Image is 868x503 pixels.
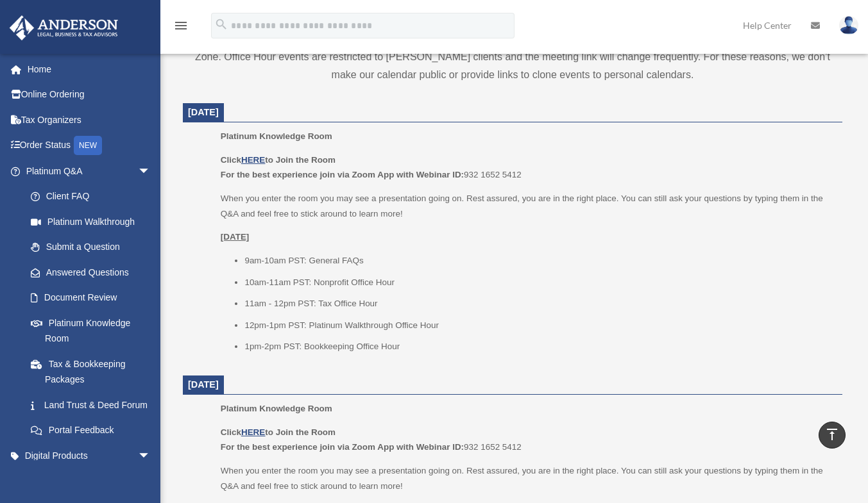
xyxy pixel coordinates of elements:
a: Platinum Knowledge Room [18,310,164,351]
i: vertical_align_top [824,427,840,442]
span: arrow_drop_down [138,443,164,469]
span: [DATE] [188,107,219,117]
span: arrow_drop_down [138,158,164,185]
a: Digital Productsarrow_drop_down [9,443,170,468]
i: menu [173,18,189,33]
a: Tax Organizers [9,107,170,133]
span: Platinum Knowledge Room [221,404,332,413]
a: Portal Feedback [18,418,170,443]
img: Anderson Advisors Platinum Portal [6,15,122,40]
a: Answered Questions [18,260,170,285]
a: menu [173,22,189,33]
p: When you enter the room you may see a presentation going on. Rest assured, you are in the right p... [221,463,833,493]
li: 10am-11am PST: Nonprofit Office Hour [244,275,833,290]
a: vertical_align_top [819,422,846,449]
b: For the best experience join via Zoom App with Webinar ID: [221,442,464,452]
img: User Pic [839,16,858,35]
a: Document Review [18,285,170,311]
a: Tax & Bookkeeping Packages [18,351,170,392]
a: Submit a Question [18,235,170,260]
span: [DATE] [188,379,219,390]
a: Platinum Walkthrough [18,209,170,235]
b: For the best experience join via Zoom App with Webinar ID: [221,170,464,179]
div: NEW [74,136,102,155]
p: 932 1652 5412 [221,153,833,183]
u: [DATE] [221,232,250,242]
a: HERE [241,155,265,165]
i: search [214,17,228,31]
b: Click to Join the Room [221,155,336,165]
li: 1pm-2pm PST: Bookkeeping Office Hour [244,339,833,354]
li: 9am-10am PST: General FAQs [244,253,833,268]
span: Platinum Knowledge Room [221,131,332,141]
a: Order StatusNEW [9,133,170,159]
a: Home [9,56,170,82]
a: Online Ordering [9,82,170,108]
a: Client FAQ [18,184,170,210]
a: Land Trust & Deed Forum [18,392,170,418]
a: Platinum Q&Aarrow_drop_down [9,158,170,184]
li: 12pm-1pm PST: Platinum Walkthrough Office Hour [244,318,833,333]
li: 11am - 12pm PST: Tax Office Hour [244,296,833,311]
p: When you enter the room you may see a presentation going on. Rest assured, you are in the right p... [221,191,833,221]
b: Click to Join the Room [221,427,336,437]
a: HERE [241,427,265,437]
p: 932 1652 5412 [221,425,833,455]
